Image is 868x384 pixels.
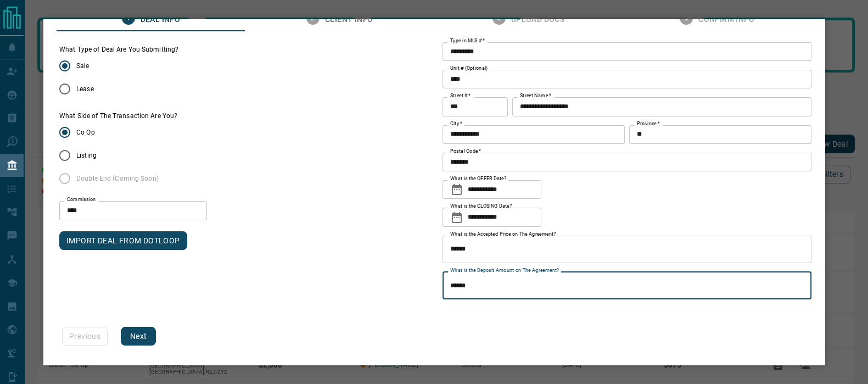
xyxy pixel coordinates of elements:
[450,203,512,210] label: What is the CLOSING Date?
[141,15,181,25] span: Deal Info
[59,112,177,121] label: What Side of The Transaction Are You?
[450,65,488,72] label: Unit # (Optional)
[450,37,485,44] label: Type in MLS #
[450,120,462,127] label: City
[67,196,96,203] label: Commission
[520,92,551,99] label: Street Name
[450,231,556,238] label: What is the Accepted Price on The Agreement?
[76,151,97,160] span: Listing
[76,84,94,94] span: Lease
[450,267,559,274] label: What is the Deposit Amount on The Agreement?
[450,175,506,182] label: What is the OFFER Date?
[76,61,89,71] span: Sale
[59,231,187,250] button: IMPORT DEAL FROM DOTLOOP
[76,174,159,183] span: Double End (Coming Soon)
[325,15,373,25] span: Client Info
[76,127,95,137] span: Co Op
[637,120,659,127] label: Province
[59,45,178,54] legend: What Type of Deal Are You Submitting?
[121,327,156,346] button: Next
[450,92,471,99] label: Street #
[450,148,481,155] label: Postal Code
